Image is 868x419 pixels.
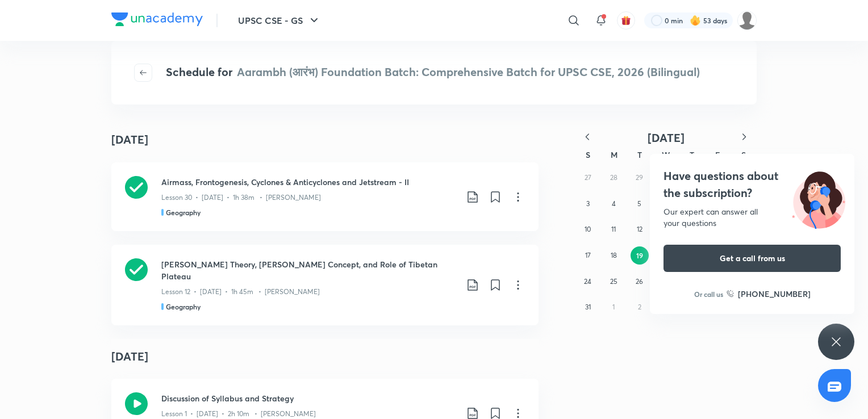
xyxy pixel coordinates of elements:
button: August 25, 2025 [604,273,623,291]
abbr: August 12, 2025 [637,225,642,233]
abbr: Monday [611,149,617,160]
h5: Geography [166,301,201,312]
button: August 26, 2025 [631,273,649,291]
button: August 12, 2025 [631,220,649,238]
abbr: August 4, 2025 [612,199,616,208]
h4: Have questions about the subscription? [663,167,841,202]
abbr: Sunday [586,149,590,160]
abbr: August 31, 2025 [585,303,591,311]
h3: Airmass, Frontogenesis, Cyclones & Anticyclones and Jetstream - II [161,176,457,188]
img: Muskan goyal [737,11,757,30]
abbr: August 24, 2025 [584,277,591,286]
h6: [PHONE_NUMBER] [738,288,811,300]
button: Get a call from us [663,245,841,272]
button: August 3, 2025 [579,195,597,213]
abbr: Tuesday [637,149,642,160]
button: UPSC CSE - GS [231,9,328,32]
abbr: Thursday [690,149,694,160]
span: Aarambh (आरंभ) Foundation Batch: Comprehensive Batch for UPSC CSE, 2026 (Bilingual) [237,64,700,79]
button: August 24, 2025 [579,273,597,291]
p: Lesson 1 • [DATE] • 2h 10m • [PERSON_NAME] [161,409,316,419]
abbr: Friday [715,149,720,160]
abbr: August 19, 2025 [636,251,643,260]
p: Lesson 30 • [DATE] • 1h 38m • [PERSON_NAME] [161,192,321,203]
h4: [DATE] [111,131,148,148]
h4: Schedule for [166,64,700,82]
h3: Discussion of Syllabus and Strategy [161,392,457,404]
button: August 10, 2025 [579,220,597,238]
abbr: Wednesday [662,149,670,160]
abbr: August 26, 2025 [636,277,643,286]
p: Lesson 12 • [DATE] • 1h 45m • [PERSON_NAME] [161,287,320,297]
a: [PHONE_NUMBER] [727,288,811,300]
button: August 4, 2025 [604,195,623,213]
h3: [PERSON_NAME] Theory, [PERSON_NAME] Concept, and Role of Tibetan Plateau [161,258,457,282]
button: August 19, 2025 [631,246,649,265]
img: ttu_illustration_new.svg [783,167,854,229]
p: Or call us [694,289,723,299]
button: August 11, 2025 [604,220,623,238]
abbr: August 5, 2025 [637,199,641,208]
button: August 17, 2025 [579,246,597,265]
a: [PERSON_NAME] Theory, [PERSON_NAME] Concept, and Role of Tibetan PlateauLesson 12 • [DATE] • 1h 4... [111,245,539,325]
abbr: Saturday [741,149,746,160]
a: Airmass, Frontogenesis, Cyclones & Anticyclones and Jetstream - IILesson 30 • [DATE] • 1h 38m • [... [111,162,539,231]
h5: Geography [166,207,201,217]
button: August 18, 2025 [604,246,623,265]
button: avatar [617,11,635,30]
button: August 5, 2025 [631,195,649,213]
img: streak [690,15,701,26]
span: [DATE] [648,130,685,145]
abbr: August 10, 2025 [585,225,591,233]
abbr: August 3, 2025 [586,199,590,208]
h4: [DATE] [111,339,539,374]
abbr: August 25, 2025 [610,277,617,286]
img: avatar [621,15,631,26]
button: August 31, 2025 [579,298,597,316]
a: Company Logo [111,12,203,29]
div: Our expert can answer all your questions [663,206,841,229]
abbr: August 18, 2025 [611,251,617,259]
button: [DATE] [600,131,732,145]
abbr: August 11, 2025 [611,225,616,233]
img: Company Logo [111,12,203,26]
abbr: August 17, 2025 [585,251,591,259]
